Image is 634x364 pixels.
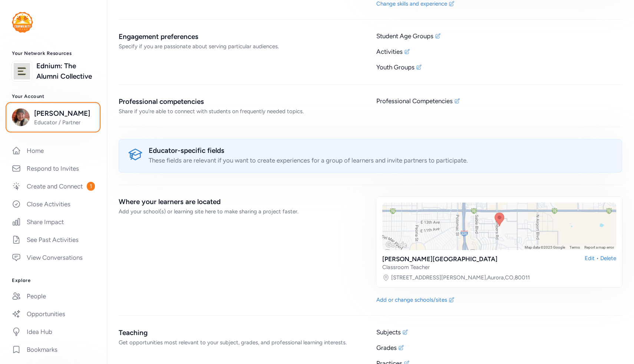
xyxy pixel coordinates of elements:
[119,328,364,338] div: Teaching
[584,245,614,249] a: Report a map error
[569,245,580,249] a: Terms (opens in new tab)
[6,249,101,266] a: View Conversations
[149,145,613,156] div: Educator-specific fields
[6,142,101,159] a: Home
[6,288,101,304] a: People
[600,255,616,271] div: Delete
[6,160,101,177] a: Respond to Invites
[382,255,498,263] div: [PERSON_NAME][GEOGRAPHIC_DATA]
[36,61,95,82] a: Ednium: The Alumni Collective
[34,108,94,119] span: [PERSON_NAME]
[12,50,95,56] h3: Your Network Resources
[6,214,101,230] a: Share Impact
[7,104,99,131] button: [PERSON_NAME]Educator / Partner
[12,94,95,99] h3: Your Account
[376,296,447,304] div: Add or change schools/sites
[376,96,453,105] div: Professional Competencies
[376,63,415,72] div: Youth Groups
[384,240,409,250] img: Google
[119,43,364,50] div: Specify if you are passionate about serving particular audiences.
[525,245,565,249] span: Map data ©2025 Google
[34,119,94,126] span: Educator / Partner
[119,108,364,115] div: Share if you're able to connect with students on frequently needed topics.
[119,208,364,215] div: Add your school(s) or learning site here to make sharing a project faster.
[6,178,101,194] a: Create and Connect1
[119,197,364,207] div: Where your learners are located
[149,156,613,165] div: These fields are relevant if you want to create experiences for a group of learners and invite pa...
[12,12,33,33] img: logo
[376,343,397,352] div: Grades
[376,47,403,56] div: Activities
[119,339,364,346] div: Get opportunities most relevant to your subject, grades, and professional learning interests.
[382,263,498,271] div: Classroom Teacher
[119,32,364,42] div: Engagement preferences
[384,240,409,250] a: Open this area in Google Maps (opens a new window)
[14,63,30,79] img: logo
[87,182,95,191] span: 1
[391,274,530,281] a: [STREET_ADDRESS][PERSON_NAME],Aurora,CO,80011
[6,341,101,358] a: Bookmarks
[6,232,101,248] a: See Past Activities
[376,32,433,40] div: Student Age Groups
[12,278,95,283] h3: Explore
[6,196,101,212] a: Close Activities
[6,324,101,340] a: Idea Hub
[119,96,364,107] div: Professional competencies
[376,328,401,337] div: Subjects
[596,255,599,271] div: •
[585,255,595,271] div: Edit
[6,306,101,322] a: Opportunities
